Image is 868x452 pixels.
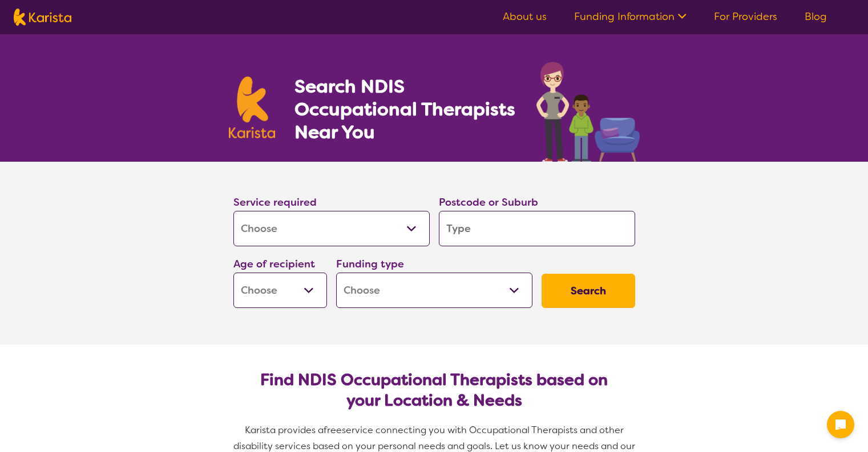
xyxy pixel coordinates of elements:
label: Service required [233,195,317,209]
a: For Providers [714,10,777,23]
img: occupational-therapy [536,62,640,162]
input: Type [439,211,635,246]
a: Blog [805,10,827,23]
img: Karista logo [14,9,71,26]
label: Postcode or Suburb [439,195,538,209]
label: Age of recipient [233,257,315,271]
img: Karista logo [229,77,276,138]
h1: Search NDIS Occupational Therapists Near You [294,75,516,143]
span: Karista provides a [245,424,324,436]
a: About us [503,10,547,23]
a: Funding Information [574,10,687,23]
button: Search [542,274,635,308]
label: Funding type [336,257,404,271]
span: free [324,424,342,436]
h2: Find NDIS Occupational Therapists based on your Location & Needs [243,370,626,411]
